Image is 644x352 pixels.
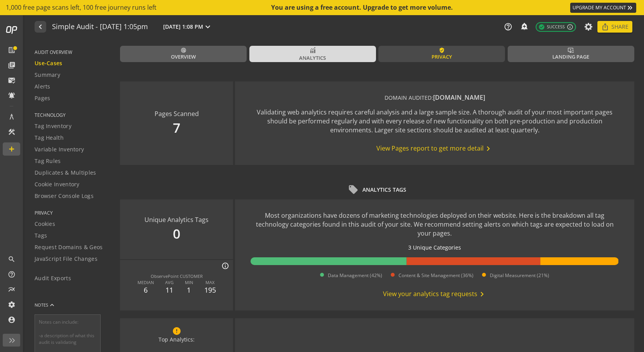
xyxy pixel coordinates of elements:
[35,243,103,251] span: Request Domains & Geos
[185,279,193,286] div: MIN
[6,3,157,12] span: 1,000 free page scans left, 100 free journey runs left
[204,279,216,286] div: MAX
[568,47,574,53] mat-icon: important_devices
[35,122,71,130] span: Tag Inventory
[484,144,493,153] mat-icon: chevron_right
[348,184,359,195] mat-icon: local_offer
[538,24,565,30] span: Success
[8,128,16,136] mat-icon: construction
[383,290,487,299] span: View your analytics tag requests
[36,22,44,31] mat-icon: navigate_before
[249,46,376,62] a: Analytics
[52,23,148,31] h1: Simple Audit - 22 August 2025 | 1:05pm
[35,146,84,153] span: Variable Inventory
[538,24,545,30] mat-icon: check_circle
[35,274,71,282] span: Audit Exports
[8,92,16,99] mat-icon: notifications_active
[385,94,433,101] span: DOMAIN AUDITED:
[35,169,96,177] span: Duplicates & Multiples
[120,46,247,62] a: Overview
[35,157,61,165] span: Tag Rules
[35,49,110,55] span: AUDIT OVERVIEW
[328,272,382,279] span: Data Management (42%)
[8,145,16,153] mat-icon: add
[204,285,216,295] div: 195
[508,46,634,62] a: Landing Page
[35,192,94,200] span: Browser Console Logs
[165,285,174,295] div: 11
[151,273,203,279] div: ObservePoint CUSTOMER
[432,53,452,61] span: Privacy
[570,3,636,13] a: UPGRADE MY ACCOUNT
[35,210,110,216] span: PRIVACY
[8,286,16,293] mat-icon: multiline_chart
[8,316,16,324] mat-icon: account_circle
[35,83,50,90] span: Alerts
[35,232,47,239] span: Tags
[165,279,174,286] div: AVG
[181,47,186,53] mat-icon: radar
[8,76,16,84] mat-icon: mark_email_read
[48,301,56,309] mat-icon: keyboard_arrow_up
[439,47,445,53] mat-icon: verified_user
[171,53,196,61] span: Overview
[362,186,406,194] div: Analytics Tags
[35,59,63,67] span: Use-Cases
[552,53,589,61] span: Landing Page
[376,144,493,153] span: View Pages report to get more detail
[8,113,16,121] mat-icon: architecture
[251,108,619,135] div: Validating web analytics requires careful analysis and a large sample size. A thorough audit of y...
[490,272,549,279] span: Digital Measurement (21%)
[221,262,229,270] mat-icon: info_outline
[399,272,473,279] span: Content & Site Management (36%)
[626,4,634,12] mat-icon: keyboard_double_arrow_right
[520,22,528,30] mat-icon: add_alert
[35,255,97,263] span: JavaScript File Changes
[8,61,16,69] mat-icon: library_books
[299,54,326,62] span: Analytics
[35,94,50,102] span: Pages
[35,134,64,142] span: Tag Health
[203,22,212,31] mat-icon: expand_more
[138,285,154,295] div: 6
[611,20,628,34] span: Share
[163,23,203,31] span: [DATE] 1:08 PM
[138,279,154,286] div: MEDIAN
[271,3,454,12] div: You are using a free account. Upgrade to get more volume.
[504,23,512,31] mat-icon: help_outline
[35,71,60,79] span: Summary
[8,271,16,278] mat-icon: help_outline
[8,46,16,54] mat-icon: list_alt
[35,296,56,314] button: NOTES
[567,24,573,30] mat-icon: info_outline
[408,244,461,251] div: 3 Unique Categories
[162,22,214,32] button: [DATE] 1:08 PM
[378,46,505,62] a: Privacy
[35,112,110,118] span: TECHNOLOGY
[433,93,485,102] span: [DOMAIN_NAME]
[251,211,619,238] div: Most organizations have dozens of marketing technologies deployed on their website. Here is the b...
[35,220,55,228] span: Cookies
[185,285,193,295] div: 1
[8,301,16,309] mat-icon: settings
[8,255,16,263] mat-icon: search
[601,23,609,31] mat-icon: ios_share
[597,21,632,33] button: Share
[477,290,487,299] mat-icon: chevron_right
[35,180,80,188] span: Cookie Inventory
